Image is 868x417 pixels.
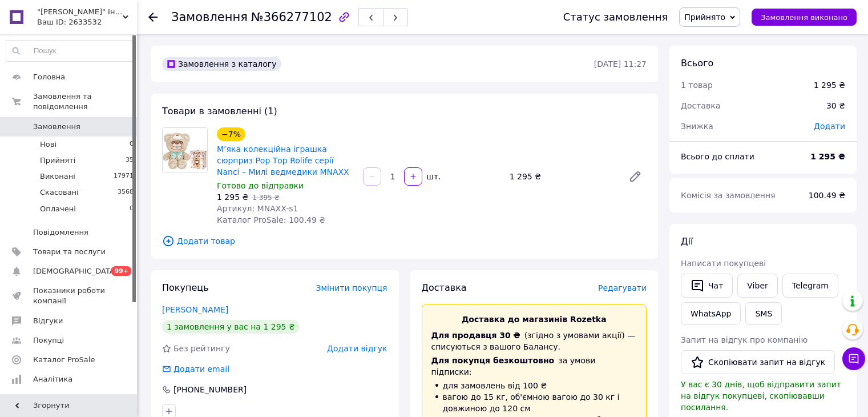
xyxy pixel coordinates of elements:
span: Всього [681,58,713,69]
span: Додати відгук [327,344,387,353]
span: Головна [33,72,65,82]
span: Всього до сплати [681,152,754,161]
span: Замовлення виконано [761,13,847,22]
span: Каталог ProSale [33,355,95,365]
span: 0 [130,204,134,214]
span: Прийнято [684,13,725,22]
span: Знижка [681,122,713,131]
span: 1 395 ₴ [252,194,279,202]
span: Доставка [422,282,467,293]
span: Написати покупцеві [681,259,766,268]
span: Відгуки [33,316,63,326]
span: 0 [130,139,134,150]
button: SMS [745,302,782,325]
div: Статус замовлення [563,11,668,23]
span: У вас є 30 днів, щоб відправити запит на відгук покупцеві, скопіювавши посилання. [681,380,841,412]
div: за умови підписки: [431,355,637,378]
span: Додати товар [162,235,647,247]
span: Доставка [681,101,720,110]
span: Дії [681,236,693,247]
li: вагою до 15 кг, об'ємною вагою до 30 кг і довжиною до 120 см [431,391,637,414]
time: [DATE] 11:27 [594,59,647,69]
span: Додати [814,122,845,131]
span: Редагувати [598,283,647,292]
span: Замовлення та повідомлення [33,91,137,112]
span: 35 [126,155,134,166]
button: Замовлення виконано [752,9,857,26]
a: Мʼяка колекційна іграшка сюрприз Рор Тор Rolife серії Nanci – Милі ведмедики MNAXX [217,145,349,177]
span: №366277102 [251,10,332,24]
span: Товари в замовленні (1) [162,106,277,117]
span: Повідомлення [33,227,88,238]
div: 1 295 ₴ [814,79,845,91]
span: Показники роботи компанії [33,286,106,306]
span: Скасовані [40,187,79,198]
span: Покупці [33,335,64,346]
button: Чат [681,274,733,298]
div: шт. [423,171,442,182]
div: −7% [217,127,245,141]
span: Замовлення [33,122,80,132]
a: Telegram [782,274,838,298]
span: Замовлення [171,10,248,24]
span: Комісія за замовлення [681,191,776,200]
span: Прийняті [40,155,75,166]
button: Скопіювати запит на відгук [681,350,835,374]
span: Товари та послуги [33,247,106,257]
span: Каталог ProSale: 100.49 ₴ [217,215,325,224]
span: 99+ [111,266,131,276]
div: Ваш ID: 2633532 [37,17,137,27]
span: 1 295 ₴ [217,193,248,202]
span: Змінити покупця [316,283,387,292]
div: 1 295 ₴ [505,169,619,185]
span: Нові [40,139,56,150]
span: Покупець [162,282,209,293]
a: WhatsApp [681,302,741,325]
span: Для покупця безкоштовно [431,356,555,365]
button: Чат з покупцем [842,347,865,370]
div: 30 ₴ [819,93,852,118]
div: Додати email [172,363,231,375]
span: 17971 [114,171,134,182]
span: Доставка до магазинів Rozetka [462,315,607,324]
input: Пошук [6,41,134,61]
img: Мʼяка колекційна іграшка сюрприз Рор Тор Rolife серії Nanci – Милі ведмедики MNAXX [163,128,207,173]
li: для замовлень від 100 ₴ [431,380,637,391]
span: Без рейтингу [173,344,230,353]
span: "ТІТО" Інтернет-магазин [37,7,123,17]
b: 1 295 ₴ [810,152,845,161]
span: Артикул: MNAXX-s1 [217,204,298,213]
span: Виконані [40,171,75,182]
a: Редагувати [624,165,647,188]
a: [PERSON_NAME] [162,305,228,314]
span: 3568 [118,187,134,198]
a: Viber [737,274,777,298]
span: Готово до відправки [217,181,304,190]
span: 100.49 ₴ [809,191,845,200]
span: Оплачені [40,204,76,214]
div: 1 замовлення у вас на 1 295 ₴ [162,320,300,334]
div: Замовлення з каталогу [162,57,281,71]
div: [PHONE_NUMBER] [172,384,248,395]
div: (згідно з умовами акції) — списуються з вашого Балансу. [431,330,637,352]
div: Повернутися назад [148,11,158,23]
span: 1 товар [681,81,713,90]
span: Аналітика [33,374,72,384]
span: Запит на відгук про компанію [681,335,808,344]
span: Для продавця 30 ₴ [431,331,520,340]
div: Додати email [161,363,231,375]
span: [DEMOGRAPHIC_DATA] [33,266,118,276]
